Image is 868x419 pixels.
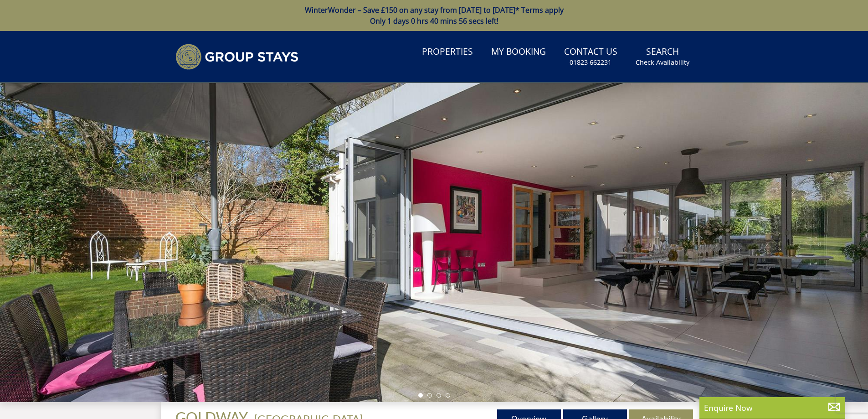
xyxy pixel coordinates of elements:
[636,58,689,67] small: Check Availability
[570,58,611,67] small: 01823 662231
[560,42,621,72] a: Contact Us01823 662231
[488,42,550,62] a: My Booking
[632,42,693,72] a: SearchCheck Availability
[704,402,841,414] p: Enquire Now
[418,42,477,62] a: Properties
[370,16,498,26] span: Only 1 days 0 hrs 40 mins 56 secs left!
[175,44,298,70] img: Group Stays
